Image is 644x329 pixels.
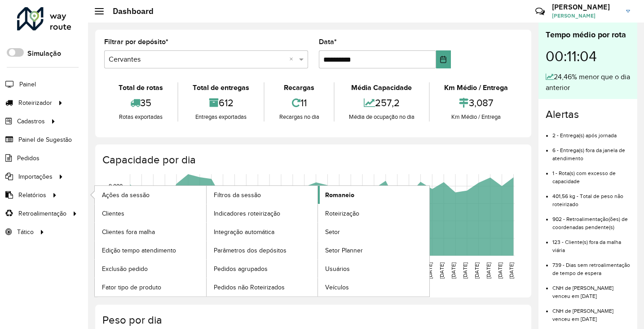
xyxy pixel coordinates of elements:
[318,278,429,296] a: Veículos
[95,241,206,259] a: Edição tempo atendimento
[546,108,630,121] h4: Alertas
[104,6,154,16] h2: Dashboard
[214,190,261,200] span: Filtros da sessão
[214,209,280,218] span: Indicadores roteirização
[109,183,123,189] text: 8,000
[95,186,206,204] a: Ações da sessão
[337,113,427,122] div: Média de ocupação no dia
[318,241,429,259] a: Setor Planner
[450,262,456,279] text: [DATE]
[530,2,550,21] a: Contato Rápido
[552,12,619,20] span: [PERSON_NAME]
[432,93,520,113] div: 3,087
[95,260,206,278] a: Exclusão pedido
[508,262,514,279] text: [DATE]
[102,190,150,200] span: Ações da sessão
[19,80,36,89] span: Painel
[552,125,630,140] li: 2 - Entrega(s) após jornada
[181,93,261,113] div: 612
[17,153,40,163] span: Pedidos
[267,113,331,122] div: Recargas no dia
[485,262,491,279] text: [DATE]
[102,227,155,237] span: Clientes fora malha
[552,140,630,162] li: 6 - Entrega(s) fora da janela de atendimento
[337,93,427,113] div: 257,2
[102,283,161,292] span: Fator tipo de produto
[546,29,630,41] div: Tempo médio por rota
[207,204,318,222] a: Indicadores roteirização
[289,54,297,65] span: Clear all
[318,223,429,241] a: Setor
[102,314,522,327] h4: Peso por dia
[106,113,175,122] div: Rotas exportadas
[18,209,66,218] span: Retroalimentação
[325,227,340,237] span: Setor
[181,113,261,122] div: Entregas exportadas
[325,209,359,218] span: Roteirização
[267,93,331,113] div: 11
[214,246,287,255] span: Parâmetros dos depósitos
[552,208,630,231] li: 902 - Retroalimentação(ões) de coordenadas pendente(s)
[318,204,429,222] a: Roteirização
[318,260,429,278] a: Usuários
[552,231,630,254] li: 123 - Cliente(s) fora da malha viária
[207,260,318,278] a: Pedidos agrupados
[267,82,331,93] div: Recargas
[214,227,274,237] span: Integração automática
[337,82,427,93] div: Média Capacidade
[207,278,318,296] a: Pedidos não Roteirizados
[102,209,124,218] span: Clientes
[102,246,176,255] span: Edição tempo atendimento
[102,264,148,274] span: Exclusão pedido
[439,262,445,279] text: [DATE]
[214,283,285,292] span: Pedidos não Roteirizados
[95,204,206,222] a: Clientes
[17,227,34,237] span: Tático
[207,186,318,204] a: Filtros da sessão
[18,98,52,108] span: Roteirizador
[207,223,318,241] a: Integração automática
[462,262,468,279] text: [DATE]
[318,186,429,204] a: Romaneio
[552,277,630,300] li: CNH de [PERSON_NAME] venceu em [DATE]
[546,72,630,93] div: 24,46% menor que o dia anterior
[95,223,206,241] a: Clientes fora malha
[552,254,630,277] li: 739 - Dias sem retroalimentação de tempo de espera
[427,262,433,279] text: [DATE]
[552,300,630,323] li: CNH de [PERSON_NAME] venceu em [DATE]
[552,162,630,185] li: 1 - Rota(s) com excesso de capacidade
[214,264,268,274] span: Pedidos agrupados
[432,82,520,93] div: Km Médio / Entrega
[325,246,363,255] span: Setor Planner
[497,262,503,279] text: [DATE]
[27,48,61,59] label: Simulação
[18,172,53,181] span: Importações
[102,153,522,167] h4: Capacidade por dia
[104,36,168,47] label: Filtrar por depósito
[474,262,480,279] text: [DATE]
[432,113,520,122] div: Km Médio / Entrega
[546,41,630,72] div: 00:11:04
[18,135,72,144] span: Painel de Sugestão
[18,190,46,200] span: Relatórios
[319,36,337,47] label: Data
[181,82,261,93] div: Total de entregas
[17,117,45,126] span: Cadastros
[552,185,630,208] li: 401,56 kg - Total de peso não roteirizado
[207,241,318,259] a: Parâmetros dos depósitos
[325,283,349,292] span: Veículos
[106,82,175,93] div: Total de rotas
[325,190,354,200] span: Romaneio
[95,278,206,296] a: Fator tipo de produto
[106,93,175,113] div: 35
[325,264,350,274] span: Usuários
[436,50,451,68] button: Choose Date
[552,3,619,11] h3: [PERSON_NAME]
